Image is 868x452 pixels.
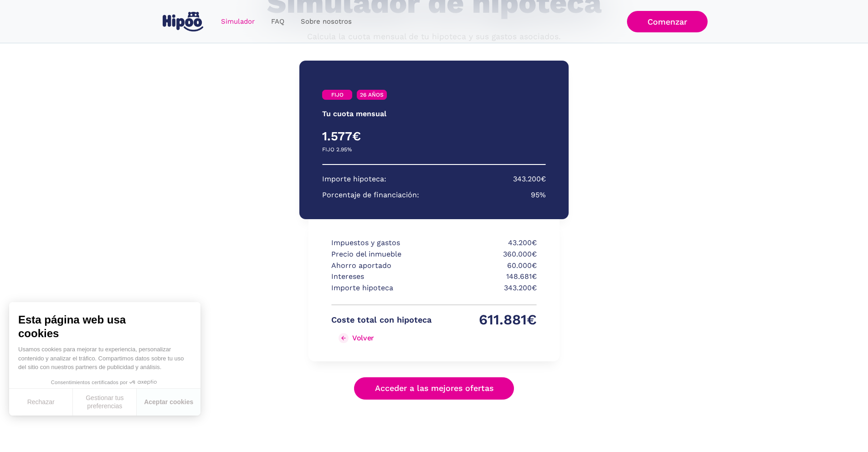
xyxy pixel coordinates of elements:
p: 43.200€ [437,237,537,249]
a: Comenzar [627,11,708,32]
p: Porcentaje de financiación: [322,190,419,201]
p: Intereses [331,271,431,282]
p: 343.200€ [437,282,537,294]
p: Impuestos y gastos [331,237,431,249]
p: FIJO 2.95% [322,144,352,155]
a: home [161,8,205,35]
p: 360.000€ [437,249,537,260]
p: 611.881€ [437,314,537,326]
a: Simulador [213,13,263,31]
p: 60.000€ [437,260,537,272]
p: 95% [531,190,546,201]
a: FIJO [322,90,352,100]
a: FAQ [263,13,293,31]
div: Volver [352,334,374,342]
p: Coste total con hipoteca [331,314,431,326]
p: Importe hipoteca [331,282,431,294]
p: 343.200€ [513,174,546,185]
p: Precio del inmueble [331,249,431,260]
p: Importe hipoteca: [322,174,386,185]
a: Volver [331,331,431,345]
div: Simulador Form success [229,51,639,417]
a: 26 AÑOS [357,90,387,100]
a: Acceder a las mejores ofertas [354,377,514,400]
p: Tu cuota mensual [322,108,386,120]
p: 148.681€ [437,271,537,282]
p: Ahorro aportado [331,260,431,272]
a: Sobre nosotros [293,13,360,31]
h4: 1.577€ [322,128,434,144]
